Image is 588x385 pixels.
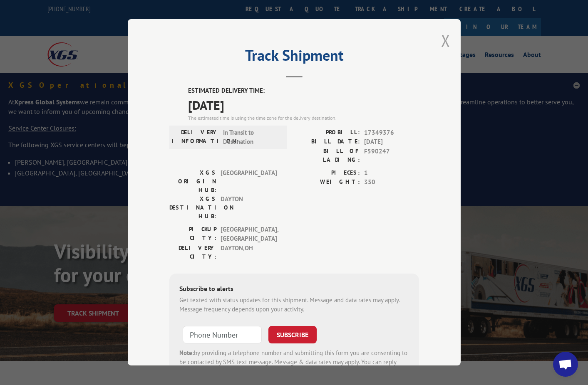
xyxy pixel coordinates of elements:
[294,147,360,164] label: BILL OF LADING:
[294,137,360,147] label: BILL DATE:
[169,49,419,65] h2: Track Shipment
[441,30,450,52] button: Close modal
[294,178,360,187] label: WEIGHT:
[294,128,360,138] label: PROBILL:
[183,326,262,343] input: Phone Number
[268,326,317,343] button: SUBSCRIBE
[221,168,277,195] span: [GEOGRAPHIC_DATA]
[553,352,578,377] a: Open chat
[169,168,216,195] label: XGS ORIGIN HUB:
[169,225,216,244] label: PICKUP CITY:
[223,128,279,147] span: In Transit to Destination
[221,244,277,261] span: DAYTON , OH
[188,96,419,114] span: [DATE]
[364,137,419,147] span: [DATE]
[179,296,409,314] div: Get texted with status updates for this shipment. Message and data rates may apply. Message frequ...
[169,244,216,261] label: DELIVERY CITY:
[364,147,419,164] span: F590247
[188,114,419,122] div: The estimated time is using the time zone for the delivery destination.
[364,178,419,187] span: 350
[221,225,277,244] span: [GEOGRAPHIC_DATA] , [GEOGRAPHIC_DATA]
[364,128,419,138] span: 17349376
[172,128,219,147] label: DELIVERY INFORMATION:
[294,168,360,178] label: PIECES:
[179,349,194,357] strong: Note:
[221,195,277,221] span: DAYTON
[179,348,409,377] div: by providing a telephone number and submitting this form you are consenting to be contacted by SM...
[169,195,216,221] label: XGS DESTINATION HUB:
[188,86,419,96] label: ESTIMATED DELIVERY TIME:
[364,168,419,178] span: 1
[179,284,409,296] div: Subscribe to alerts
